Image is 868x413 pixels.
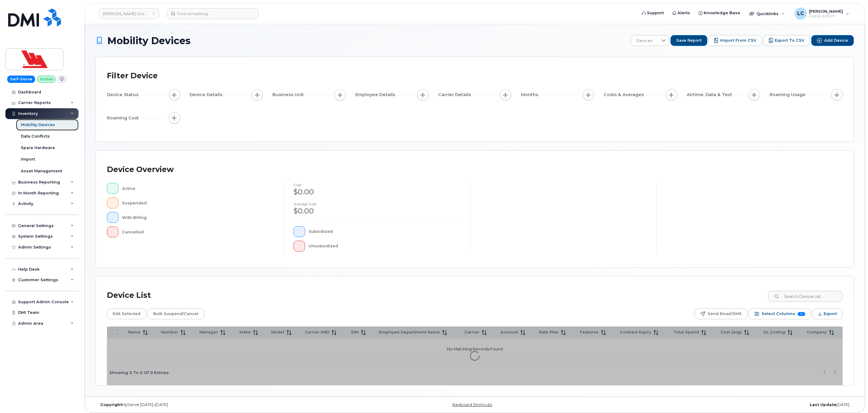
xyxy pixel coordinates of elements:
span: Employee Details [355,92,397,98]
span: Roaming Usage [770,92,807,98]
div: Device Overview [107,162,174,177]
span: Export [824,309,837,318]
button: Send Email/SMS [695,308,747,319]
div: Filter Device [107,68,158,84]
span: Mobility Devices [107,35,191,46]
span: 17 [798,312,805,316]
span: Add Device [824,38,848,43]
span: Send Email/SMS [708,309,742,318]
button: Edit Selected [107,308,146,319]
span: Months [521,92,540,98]
div: $0.00 [294,206,460,216]
button: Add Device [811,35,854,46]
span: Save Report [676,38,702,43]
span: Carrier Details [438,92,473,98]
button: Save Report [670,35,707,46]
div: Device List [107,288,151,303]
span: Edit Selected [113,309,140,318]
div: [DATE] [601,402,854,407]
div: Active [122,183,274,194]
span: Business Unit [272,92,306,98]
strong: Copyright [100,402,122,407]
strong: Last Update [810,402,836,407]
button: Bulk Suspend/Cancel [147,308,204,319]
span: Bulk Suspend/Cancel [153,309,198,318]
span: Device Status [107,92,140,98]
div: Suspended [122,197,274,208]
input: Search Device List ... [768,291,843,302]
div: With Billing [122,212,274,223]
span: Import from CSV [720,38,756,43]
div: Unsubsidized [309,241,461,252]
span: Select Columns [762,309,795,318]
span: Device Details [190,92,224,98]
button: Import from CSV [709,35,762,46]
div: MyServe [DATE]–[DATE] [96,402,349,407]
div: Cancelled [122,226,274,237]
h4: cost [294,183,460,187]
span: Costs & Averages [604,92,646,98]
a: Keyboard Shortcuts [452,402,492,407]
div: Subsidized [309,226,461,237]
span: Export to CSV [775,38,804,43]
button: Select Columns 17 [749,308,811,319]
button: Export to CSV [763,35,810,46]
button: Export [812,308,843,319]
span: Devices [631,35,658,46]
span: Airtime, Data & Text [687,92,734,98]
h4: Average cost [294,202,460,206]
span: Roaming Cost [107,115,141,121]
div: $0.00 [294,187,460,197]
